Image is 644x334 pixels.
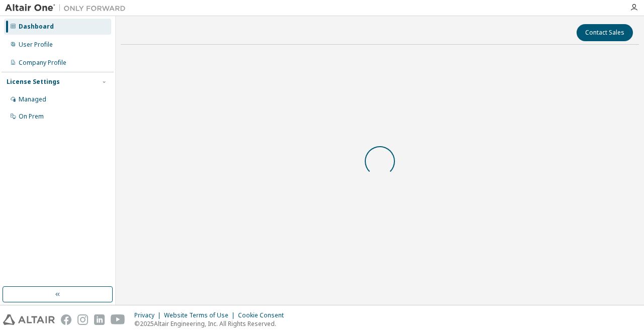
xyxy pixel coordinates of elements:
[61,314,71,325] img: facebook.svg
[19,41,53,49] div: User Profile
[3,314,55,325] img: altair_logo.svg
[19,95,46,103] div: Managed
[164,311,238,319] div: Website Terms of Use
[134,319,290,328] p: © 2025 Altair Engineering, Inc. All Rights Reserved.
[19,59,66,67] div: Company Profile
[5,3,131,13] img: Altair One
[77,314,88,325] img: instagram.svg
[19,113,44,121] div: On Prem
[111,314,125,325] img: youtube.svg
[7,78,60,86] div: License Settings
[577,24,633,41] button: Contact Sales
[238,311,290,319] div: Cookie Consent
[134,311,164,319] div: Privacy
[19,23,54,31] div: Dashboard
[94,314,105,325] img: linkedin.svg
